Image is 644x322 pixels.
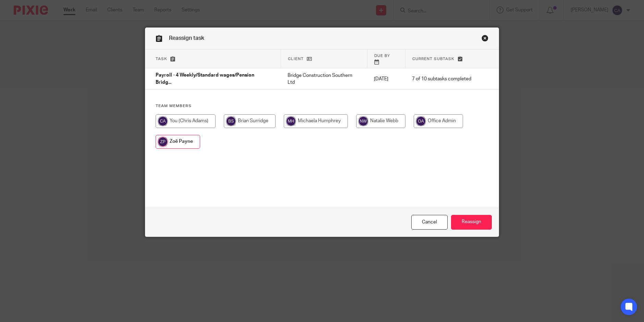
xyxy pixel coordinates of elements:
[482,35,488,44] a: Close this dialog window
[405,68,478,90] td: 7 of 10 subtasks completed
[374,76,398,82] p: [DATE]
[156,73,254,85] span: Payroll - 4 Weekly/Standard wages/Pension Bridg...
[412,57,454,61] span: Current subtask
[169,35,204,41] span: Reassign task
[156,103,488,109] h4: Team members
[288,72,360,86] p: Bridge Construction Southern Ltd
[288,57,304,61] span: Client
[374,54,390,58] span: Due by
[156,57,167,61] span: Task
[411,215,448,230] a: Close this dialog window
[451,215,492,230] input: Reassign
